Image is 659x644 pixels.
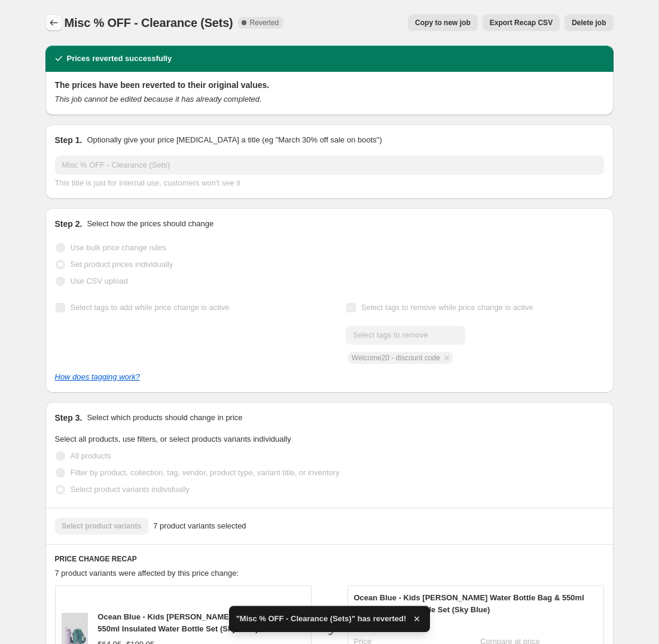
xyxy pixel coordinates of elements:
[55,554,604,564] h6: PRICE CHANGE RECAP
[236,613,407,625] span: "Misc % OFF - Clearance (Sets)" has reverted!
[490,18,553,28] span: Export Recap CSV
[71,243,166,252] span: Use bulk price change rules
[71,451,111,460] span: All products
[45,14,62,31] button: Price change jobs
[250,18,279,28] span: Reverted
[71,277,128,285] span: Use CSV upload
[354,593,584,614] span: Ocean Blue - Kids [PERSON_NAME] Water Bottle Bag & 550ml Insulated Water Bottle Set (Sky Blue)
[71,485,190,494] span: Select product variants individually
[153,520,246,532] span: 7 product variants selected
[87,412,242,424] p: Select which products should change in price
[55,95,262,104] i: This job cannot be edited because it has already completed.
[565,14,613,31] button: Delete job
[572,18,606,28] span: Delete job
[71,260,173,269] span: Set product prices individually
[55,569,239,578] span: 7 product variants were affected by this price change:
[346,326,465,345] input: Select tags to remove
[97,612,304,633] span: Ocean Blue - Kids [PERSON_NAME] Water Bottle Bag & 550ml Insulated Water Bottle Set (Sky Blue)
[67,53,172,65] h2: Prices reverted successfully
[55,156,604,175] input: 30% off holiday sale
[55,218,83,230] h2: Step 2.
[408,14,478,31] button: Copy to new job
[483,14,560,31] button: Export Recap CSV
[55,412,83,424] h2: Step 3.
[55,435,291,443] span: Select all products, use filters, or select products variants individually
[55,372,140,381] a: How does tagging work?
[87,218,213,230] p: Select how the prices should change
[87,134,382,146] p: Optionally give your price [MEDICAL_DATA] a title (eg "March 30% off sale on boots")
[55,134,83,146] h2: Step 1.
[415,18,471,28] span: Copy to new job
[55,79,604,91] h2: The prices have been reverted to their original values.
[71,468,340,477] span: Filter by product, collection, tag, vendor, product type, variant title, or inventory
[71,303,230,312] span: Select tags to add while price change is active
[361,303,533,312] span: Select tags to remove while price change is active
[65,16,233,29] span: Misc % OFF - Clearance (Sets)
[55,178,240,187] span: This title is just for internal use, customers won't see it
